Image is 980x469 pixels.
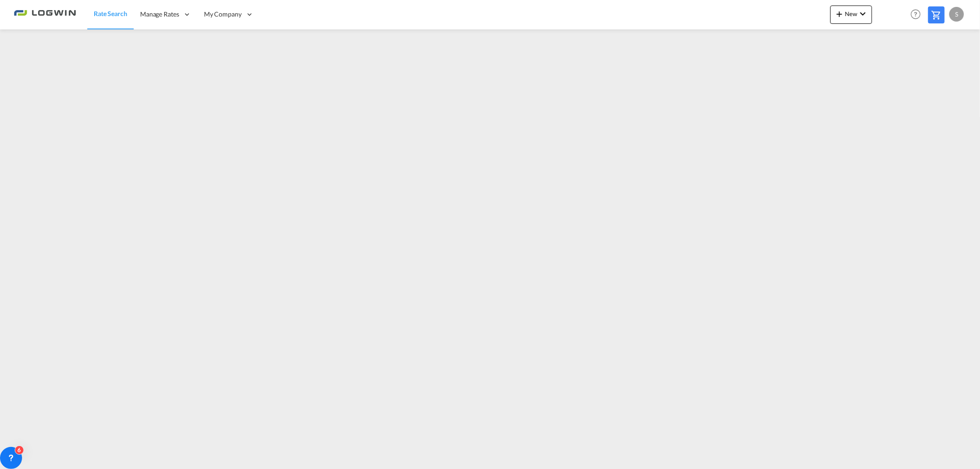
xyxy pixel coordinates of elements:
img: 2761ae10d95411efa20a1f5e0282d2d7.png [14,4,76,25]
div: Help [908,6,928,23]
md-icon: icon-plus 400-fg [834,8,845,19]
div: S [949,7,964,22]
span: Rate Search [94,10,127,17]
md-icon: icon-chevron-down [857,8,868,19]
span: Manage Rates [140,10,179,19]
span: New [834,10,868,17]
button: icon-plus 400-fgNewicon-chevron-down [830,6,872,24]
span: Help [908,6,923,22]
span: My Company [204,10,242,19]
